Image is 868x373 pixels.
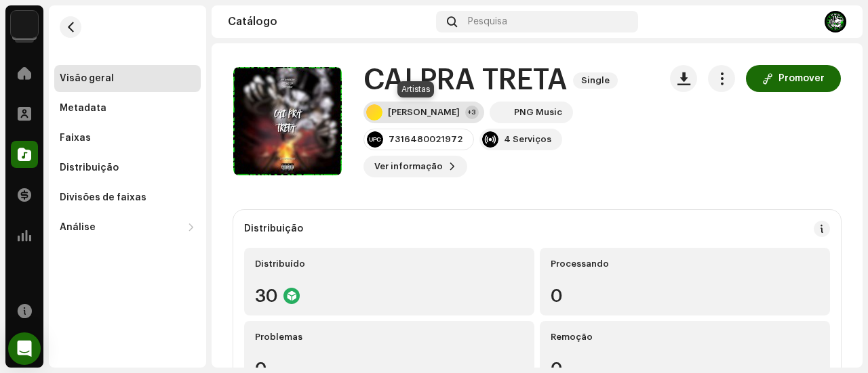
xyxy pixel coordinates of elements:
[54,154,201,181] re-m-nav-item: Distribuição
[363,65,568,96] h1: CAI PRA TRETA
[54,184,201,211] re-m-nav-item: Divisões de faixas
[778,65,825,92] span: Promover
[54,125,201,152] re-m-nav-item: Faixas
[8,332,41,365] div: Open Intercom Messenger
[60,162,119,173] div: Distribuição
[228,16,431,27] div: Catálogo
[363,156,467,177] button: Ver informação
[255,332,524,343] div: Problemas
[54,65,201,92] re-m-nav-item: Visão geral
[465,106,479,119] div: +3
[389,134,462,145] div: 7316480021972
[468,16,507,27] span: Pesquisa
[746,65,841,92] button: Promover
[388,107,460,118] div: [PERSON_NAME]
[573,72,618,89] span: Single
[551,332,819,343] div: Remoção
[60,192,146,203] div: Divisões de faixas
[255,259,524,269] div: Distribuído
[60,222,96,233] div: Análise
[551,259,819,269] div: Processando
[514,107,562,118] div: PNG Music
[825,11,846,32] img: 73287588-981b-47f3-a601-cc5395e99fcf
[244,223,303,234] div: Distribuição
[60,133,91,144] div: Faixas
[60,103,106,114] div: Metadata
[54,214,201,241] re-m-nav-dropdown: Análise
[374,153,443,180] span: Ver informação
[11,11,38,38] img: 730b9dfe-18b5-4111-b483-f30b0c182d82
[492,104,509,120] img: feed2a1e-b1af-4a78-a022-31e80525e009
[54,95,201,122] re-m-nav-item: Metadata
[60,73,114,84] div: Visão geral
[504,134,551,145] div: 4 Serviços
